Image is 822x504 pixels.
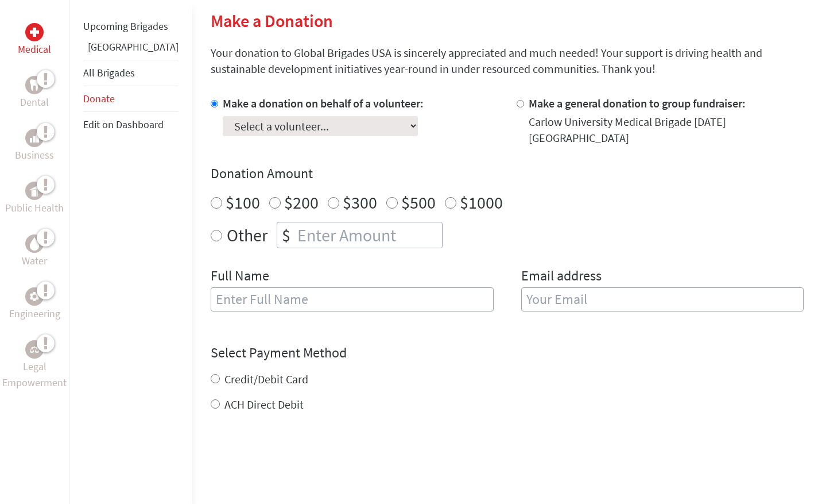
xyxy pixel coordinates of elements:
[2,340,67,391] a: Legal EmpowermentLegal Empowerment
[227,222,267,248] label: Other
[25,129,44,147] div: Business
[83,118,164,131] a: Edit on Dashboard
[401,191,436,213] label: $500
[83,20,168,33] a: Upcoming Brigades
[15,129,54,163] a: BusinessBusiness
[18,41,51,57] p: Medical
[15,147,54,163] p: Business
[20,94,49,110] p: Dental
[30,28,39,37] img: Medical
[22,253,47,269] p: Water
[30,292,39,301] img: Engineering
[529,114,804,146] div: Carlow University Medical Brigade [DATE] [GEOGRAPHIC_DATA]
[521,267,602,287] label: Email address
[224,372,308,386] label: Credit/Debit Card
[83,112,179,137] li: Edit on Dashboard
[521,287,804,311] input: Your Email
[22,234,47,269] a: WaterWater
[460,191,503,213] label: $1000
[83,14,179,39] li: Upcoming Brigades
[277,222,295,248] div: $
[295,222,442,248] input: Enter Amount
[83,60,179,86] li: All Brigades
[9,306,60,322] p: Engineering
[83,39,179,60] li: Belize
[18,23,51,57] a: MedicalMedical
[83,66,135,79] a: All Brigades
[25,234,44,253] div: Water
[2,359,67,391] p: Legal Empowerment
[20,76,49,110] a: DentalDental
[30,237,39,250] img: Water
[284,191,319,213] label: $200
[211,344,804,362] h4: Select Payment Method
[343,191,377,213] label: $300
[25,23,44,41] div: Medical
[211,45,804,77] p: Your donation to Global Brigades USA is sincerely appreciated and much needed! Your support is dr...
[88,40,179,53] a: [GEOGRAPHIC_DATA]
[25,76,44,94] div: Dental
[83,86,179,112] li: Donate
[25,182,44,200] div: Public Health
[211,10,804,31] h2: Make a Donation
[223,96,424,110] label: Make a donation on behalf of a volunteer:
[211,267,269,287] label: Full Name
[226,191,260,213] label: $100
[9,287,60,322] a: EngineeringEngineering
[25,340,44,359] div: Legal Empowerment
[30,346,39,353] img: Legal Empowerment
[211,436,385,480] iframe: reCAPTCHA
[529,96,746,110] label: Make a general donation to group fundraiser:
[224,397,304,411] label: ACH Direct Debit
[25,287,44,306] div: Engineering
[30,185,39,197] img: Public Health
[5,182,64,216] a: Public HealthPublic Health
[83,92,115,105] a: Donate
[30,79,39,90] img: Dental
[5,200,64,216] p: Public Health
[211,164,804,183] h4: Donation Amount
[30,133,39,143] img: Business
[211,287,494,311] input: Enter Full Name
